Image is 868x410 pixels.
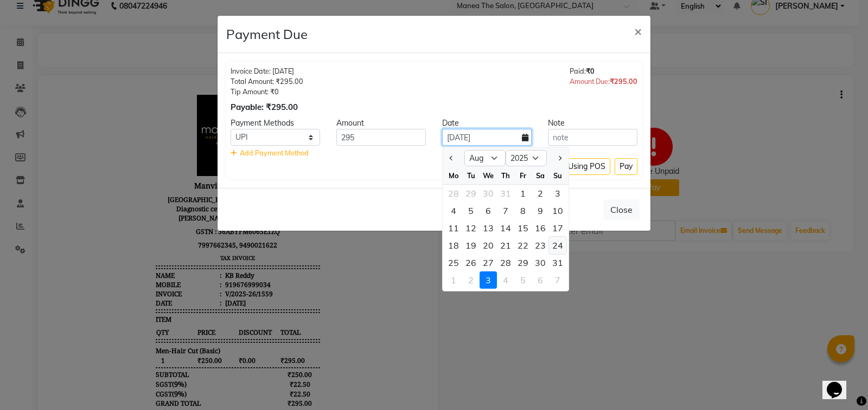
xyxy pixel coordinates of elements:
div: Monday, September 1, 2025 [445,271,462,289]
div: Saturday, August 9, 2025 [532,202,549,219]
div: Tu [462,167,480,184]
div: Saturday, August 23, 2025 [532,237,549,254]
h3: TAX INVOICE [107,166,271,178]
span: 9% [125,303,136,313]
div: KB Reddy [174,185,206,194]
div: Mo [445,167,462,184]
div: 31 [497,185,514,202]
div: 4 [445,202,462,219]
div: Thursday, August 14, 2025 [497,219,514,237]
div: 31 [549,254,566,271]
iframe: chat widget [822,367,857,399]
div: 30 [532,254,549,271]
div: ₹22.50 [231,303,271,313]
div: Wednesday, September 3, 2025 [480,271,497,289]
span: 9% [125,293,136,303]
div: Invoice [107,203,173,212]
input: Amount [336,129,426,146]
span: PRICE [148,241,188,251]
input: yyyy-mm-dd [442,129,532,146]
div: Tuesday, July 29, 2025 [462,185,480,202]
p: GSTN : 36ABYFM6065E1ZQ [107,139,271,152]
div: Saturday, August 16, 2025 [532,219,549,237]
div: We [480,167,497,184]
div: 27 [480,254,497,271]
div: 9 [532,202,549,219]
div: 3 [480,271,497,289]
div: Tuesday, September 2, 2025 [462,271,480,289]
span: DISCOUNT [189,241,229,251]
span: ₹295.00 [231,269,271,279]
div: Wednesday, August 27, 2025 [480,254,497,271]
span: CGST [107,303,123,313]
span: × [634,23,642,39]
div: 2 [462,271,480,289]
select: Select year [506,150,547,166]
div: Wednesday, July 30, 2025 [480,185,497,202]
div: 8 [514,202,532,219]
div: 19 [462,237,480,254]
div: Fr [514,167,532,184]
div: Th [497,167,514,184]
div: Friday, August 15, 2025 [514,219,532,237]
span: 1 [107,269,147,279]
div: 5 [462,202,480,219]
div: Amount [328,118,434,129]
span: QTY [107,241,147,251]
div: Wednesday, August 13, 2025 [480,219,497,237]
span: : [171,185,173,194]
div: SUBTOTAL [107,284,189,293]
img: file_1704391962586.jpeg [148,9,229,90]
div: Tuesday, August 5, 2025 [462,202,480,219]
div: ( ) [107,293,189,303]
button: Pay [615,158,637,175]
div: 29 [462,185,480,202]
input: note [548,129,637,146]
h4: Payment Due [226,24,308,44]
div: Wednesday, August 20, 2025 [480,237,497,254]
div: Saturday, August 2, 2025 [532,185,549,202]
div: 12 [462,219,480,237]
div: Tuesday, August 26, 2025 [462,254,480,271]
select: Select month [464,150,506,166]
div: Sunday, August 3, 2025 [549,185,566,202]
div: 17 [549,219,566,237]
span: Add Payment Method [240,148,309,157]
span: [PERSON_NAME] [158,359,210,368]
div: 28 [497,254,514,271]
button: Previous month [447,149,456,167]
p: Subscribe to our WhatsApp Channel and get our latest offers. [URL][DOMAIN_NAME] [107,340,271,359]
div: 10 [549,202,566,219]
div: Tuesday, August 19, 2025 [462,237,480,254]
div: Tip Amount: ₹0 [231,87,303,97]
span: ₹250.00 [148,269,188,279]
div: Note [540,118,646,129]
span: TOTAL [231,241,271,251]
button: Close [603,199,640,220]
div: ₹250.00 [231,284,271,293]
div: 14 [497,219,514,237]
div: Amount Due: [570,76,637,87]
span: : [171,194,173,203]
div: 2 [532,185,549,202]
div: 26 [462,254,480,271]
div: Date [434,118,540,129]
div: Su [549,167,566,184]
span: : [171,212,173,222]
div: Sunday, August 24, 2025 [549,237,566,254]
div: Tuesday, August 12, 2025 [462,219,480,237]
div: Sunday, August 17, 2025 [549,219,566,237]
div: Generated By : at [DATE] 4:38 PM [107,359,271,368]
div: Friday, August 29, 2025 [514,254,532,271]
div: Name [107,185,173,194]
div: ₹22.50 [231,294,271,303]
div: Friday, August 8, 2025 [514,202,532,219]
div: Sunday, August 31, 2025 [549,254,566,271]
button: Next month [555,149,564,167]
p: [GEOGRAPHIC_DATA], 2nd floor, above Vijaya Diagnostic centre [GEOGRAPHIC_DATA], [PERSON_NAME][GEO... [107,107,271,139]
div: 22 [514,237,532,254]
div: Monday, August 18, 2025 [445,237,462,254]
div: 1 [514,185,532,202]
span: Men-Hair Cut (Basic) [107,260,171,269]
button: Collect Using POS [537,158,610,175]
